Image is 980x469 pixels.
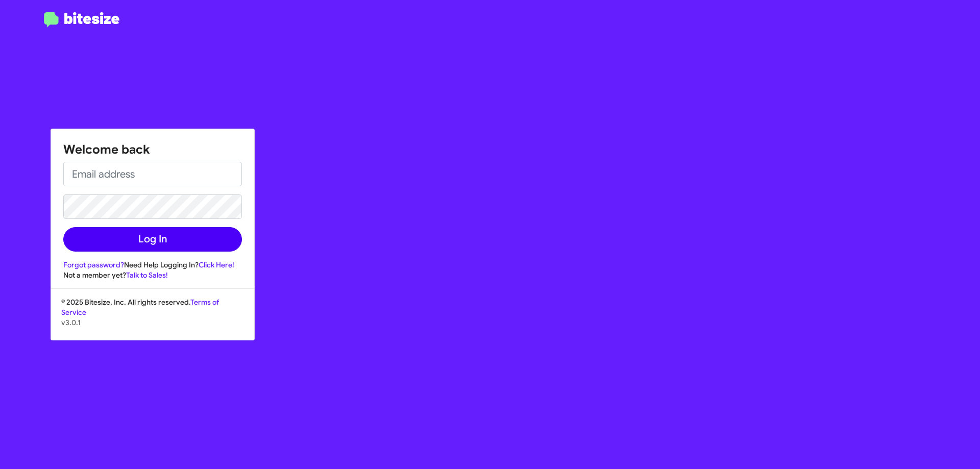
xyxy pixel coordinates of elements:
[199,260,234,269] a: Click Here!
[126,270,168,280] a: Talk to Sales!
[63,162,242,186] input: Email address
[63,141,242,158] h1: Welcome back
[63,260,242,270] div: Need Help Logging In?
[63,270,242,280] div: Not a member yet?
[51,297,254,340] div: © 2025 Bitesize, Inc. All rights reserved.
[61,317,244,328] p: v3.0.1
[63,260,124,269] a: Forgot password?
[63,227,242,252] button: Log In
